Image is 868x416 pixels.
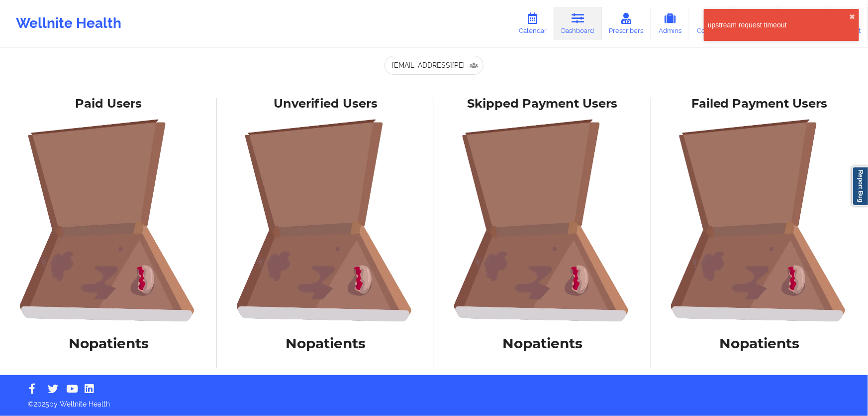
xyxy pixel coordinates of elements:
[658,96,861,112] div: Failed Payment Users
[708,20,849,30] div: upstream request timeout
[651,7,689,40] a: Admins
[441,334,644,352] h1: No patients
[658,334,861,352] h1: No patients
[224,119,427,322] img: foRBiVDZMKwAAAAASUVORK5CYII=
[21,392,847,409] p: © 2025 by Wellnite Health
[7,96,210,112] div: Paid Users
[602,7,651,40] a: Prescribers
[849,13,855,21] button: close
[441,119,644,322] img: foRBiVDZMKwAAAAASUVORK5CYII=
[689,7,731,40] a: Coaches
[7,119,210,322] img: foRBiVDZMKwAAAAASUVORK5CYII=
[441,96,644,112] div: Skipped Payment Users
[7,334,210,352] h1: No patients
[224,96,427,112] div: Unverified Users
[852,166,868,206] a: Report Bug
[511,7,554,40] a: Calendar
[658,119,861,322] img: foRBiVDZMKwAAAAASUVORK5CYII=
[224,334,427,352] h1: No patients
[554,7,602,40] a: Dashboard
